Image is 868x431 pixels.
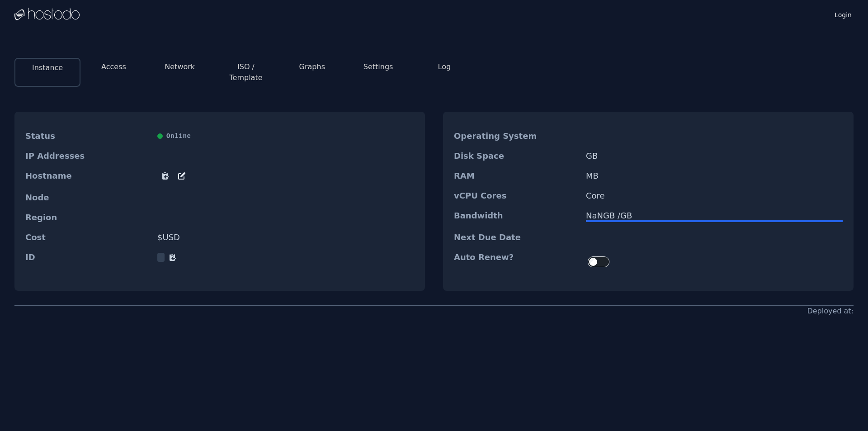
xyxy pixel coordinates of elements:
dt: Bandwidth [454,211,579,222]
div: Online [157,132,414,141]
button: Log [438,62,451,72]
dt: Status [25,132,150,141]
dd: GB [586,152,843,161]
dt: Next Due Date [454,233,579,242]
dt: vCPU Cores [454,191,579,200]
button: Settings [363,62,393,72]
button: Instance [32,62,63,73]
div: Deployed at: [807,306,854,317]
dd: Core [586,191,843,200]
a: Login [833,9,854,19]
button: Graphs [299,62,325,72]
dt: Disk Space [454,152,579,161]
dt: Region [25,213,150,222]
dt: Operating System [454,132,579,141]
dt: Auto Renew? [454,253,579,271]
button: Access [101,62,126,72]
dd: $ USD [157,233,414,242]
button: ISO / Template [220,62,272,83]
dt: Hostname [25,171,150,182]
dd: MB [586,171,843,180]
dt: ID [25,253,150,262]
div: NaN GB / GB [586,211,843,220]
button: Network [165,62,195,72]
img: Logo [14,8,80,21]
dt: IP Addresses [25,152,150,161]
dt: RAM [454,171,579,180]
dt: Cost [25,233,150,242]
dt: Node [25,193,150,202]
